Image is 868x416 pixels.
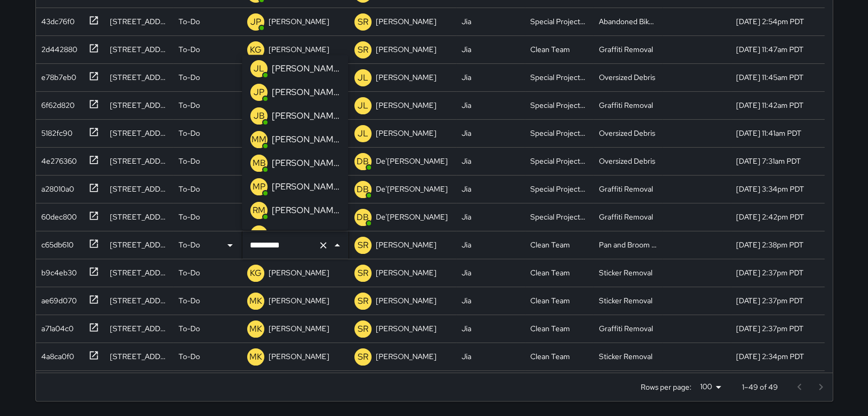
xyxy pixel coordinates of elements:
div: e78b7eb0 [37,68,76,83]
div: 822 Montgomery Street [110,295,168,306]
p: [PERSON_NAME] [269,295,329,306]
div: Special Projects Team [530,128,588,138]
p: [PERSON_NAME] [272,180,339,193]
p: To-Do [179,211,200,222]
div: Clean Team [530,351,570,362]
div: Graffiti Removal [599,211,653,222]
p: [PERSON_NAME] [376,16,436,27]
div: Clean Team [530,295,570,306]
p: MK [249,351,262,363]
p: [PERSON_NAME] [376,239,436,250]
p: To-Do [179,267,200,278]
div: 735 Montgomery Street [110,351,168,362]
div: 8/26/2025, 11:45am PDT [736,72,804,83]
p: [PERSON_NAME] [272,86,339,99]
div: Special Projects Team [530,156,588,166]
div: Sticker Removal [599,351,652,362]
p: To-Do [179,72,200,83]
div: 8/25/2025, 2:37pm PDT [736,267,804,278]
p: [PERSON_NAME] [269,44,329,55]
div: Graffiti Removal [599,184,653,194]
p: KG [250,267,262,280]
div: Jia [462,16,471,27]
div: 8/26/2025, 11:47am PDT [736,44,804,55]
div: 650 Market Street [110,211,168,222]
div: 60dec800 [37,207,77,222]
div: Clean Team [530,239,570,250]
div: 8/25/2025, 2:37pm PDT [736,295,804,306]
p: MK [249,295,262,308]
p: [PERSON_NAME] [272,157,339,170]
p: SR [358,295,368,308]
p: De'[PERSON_NAME] [376,211,448,222]
div: Jia [462,156,471,166]
div: 804 Montgomery Street [110,44,168,55]
p: [PERSON_NAME] [272,204,339,217]
p: [PERSON_NAME] [376,100,436,111]
div: 8/26/2025, 11:42am PDT [736,100,804,111]
p: To-Do [179,156,200,166]
p: To-Do [179,128,200,138]
p: SR [358,43,368,56]
div: Clean Team [530,323,570,334]
div: Graffiti Removal [599,100,653,111]
p: To-Do [179,100,200,111]
p: To-Do [179,184,200,194]
p: JB [254,110,265,122]
div: 2d442880 [37,40,77,55]
p: MB [253,157,266,170]
p: RM [253,204,265,217]
div: ae69d070 [37,291,77,306]
p: To-Do [179,295,200,306]
p: [PERSON_NAME] [272,110,339,122]
p: [PERSON_NAME] [376,295,436,306]
div: 441 Jackson Street [110,128,168,138]
div: 425 Jackson Street [110,100,168,111]
p: DB [357,211,369,224]
div: Special Projects Team [530,211,588,222]
button: Close [330,238,345,253]
p: DB [357,183,369,196]
p: JP [254,86,264,99]
p: SR [358,16,368,28]
div: Jia [462,128,471,138]
div: b9c4eb30 [37,263,77,278]
div: Special Projects Team [530,16,588,27]
div: Jia [462,100,471,111]
div: 8/25/2025, 2:42pm PDT [736,211,804,222]
div: 5182fc90 [37,123,72,138]
div: Special Projects Team [530,100,588,111]
p: To-Do [179,351,200,362]
div: 822 Montgomery Street [110,267,168,278]
div: Jia [462,267,471,278]
div: 4a8ca0f0 [37,347,74,362]
p: De'[PERSON_NAME] [376,184,448,194]
div: 8/25/2025, 3:34pm PDT [736,184,804,194]
p: De'[PERSON_NAME] [376,156,448,166]
div: Special Projects Team [530,184,588,194]
p: [PERSON_NAME] [272,62,339,75]
div: Clean Team [530,44,570,55]
p: [PERSON_NAME] [269,267,329,278]
p: DB [357,155,369,168]
div: 807 Montgomery Street [110,239,168,250]
div: 100 [696,379,725,395]
p: RM [253,228,265,240]
p: [PERSON_NAME] [269,351,329,362]
div: 6f62d820 [37,96,75,111]
div: Oversized Debris [599,128,655,138]
div: Jia [462,44,471,55]
div: Oversized Debris [599,72,655,83]
div: Jia [462,72,471,83]
div: Jia [462,211,471,222]
p: Rows per page: [641,382,692,392]
div: 8/25/2025, 2:38pm PDT [736,239,804,250]
div: 8/26/2025, 2:54pm PDT [736,16,804,27]
div: 43dc76f0 [37,12,75,27]
div: Abandoned Bike Lock [599,16,657,27]
div: Jia [462,323,471,334]
div: Jia [462,351,471,362]
p: 1–49 of 49 [742,382,778,392]
p: JP [250,16,261,28]
button: Clear [316,238,331,253]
